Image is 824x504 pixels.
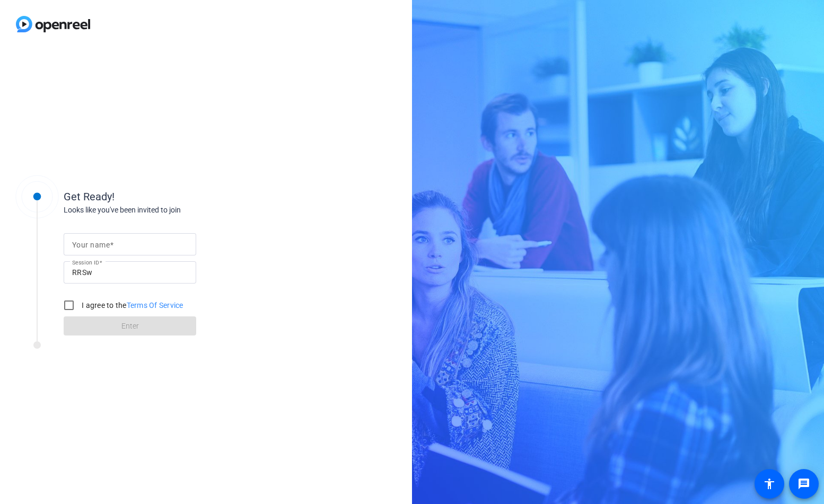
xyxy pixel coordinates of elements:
[763,478,776,490] mat-icon: accessibility
[72,241,110,249] mat-label: Your name
[64,205,276,216] div: Looks like you've been invited to join
[80,300,183,311] label: I agree to the
[797,478,810,490] mat-icon: message
[127,301,183,310] a: Terms Of Service
[72,259,99,266] mat-label: Session ID
[64,189,276,205] div: Get Ready!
